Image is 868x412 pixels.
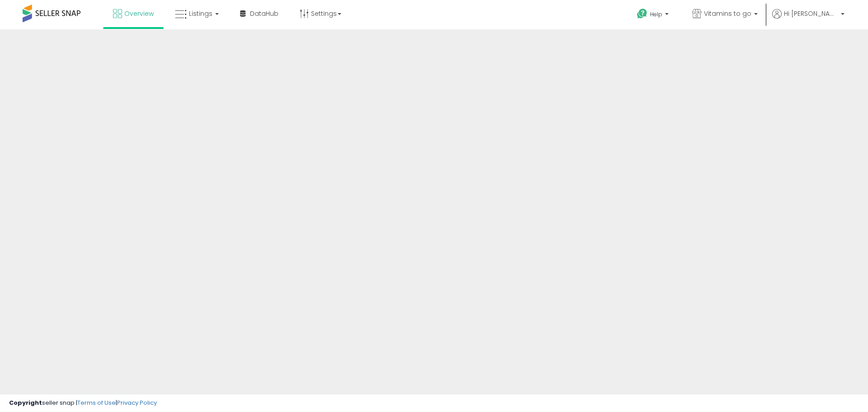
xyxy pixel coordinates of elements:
[650,10,662,18] span: Help
[9,398,42,407] strong: Copyright
[124,9,154,18] span: Overview
[77,398,116,407] a: Terms of Use
[784,9,838,18] span: Hi [PERSON_NAME]
[637,8,648,19] i: Get Help
[250,9,278,18] span: DataHub
[704,9,751,18] span: Vitamins to go
[772,9,844,29] a: Hi [PERSON_NAME]
[117,398,157,407] a: Privacy Policy
[9,399,157,407] div: seller snap | |
[189,9,212,18] span: Listings
[630,1,678,29] a: Help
